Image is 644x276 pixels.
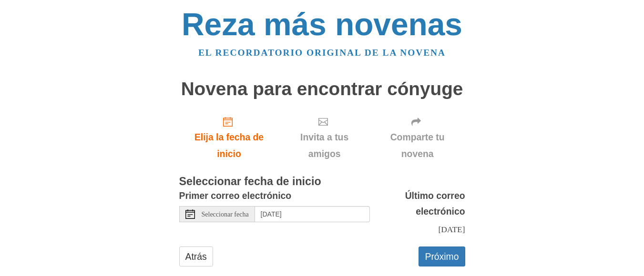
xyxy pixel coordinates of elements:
[390,132,445,159] font: Comparte tu novena
[300,132,348,159] font: Invita a tus amigos
[202,210,249,217] font: Seleccionar fecha
[370,108,465,167] div: Haga clic en "Siguiente" para confirmar su fecha de inicio primero.
[179,175,321,187] font: Seleccionar fecha de inicio
[198,48,446,58] a: El recordatorio original de la novena
[179,246,213,266] a: Atrás
[181,79,463,99] font: Novena para encontrar cónyuge
[279,108,370,167] div: Haga clic en "Siguiente" para confirmar su fecha de inicio primero.
[194,132,264,159] font: Elija la fecha de inicio
[419,246,465,266] button: Próximo
[182,7,462,42] a: Reza más novenas
[179,190,292,201] font: Primer correo electrónico
[438,225,465,234] font: [DATE]
[425,251,459,262] font: Próximo
[405,190,465,217] font: Último correo electrónico
[179,108,279,167] a: Elija la fecha de inicio
[185,251,207,262] font: Atrás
